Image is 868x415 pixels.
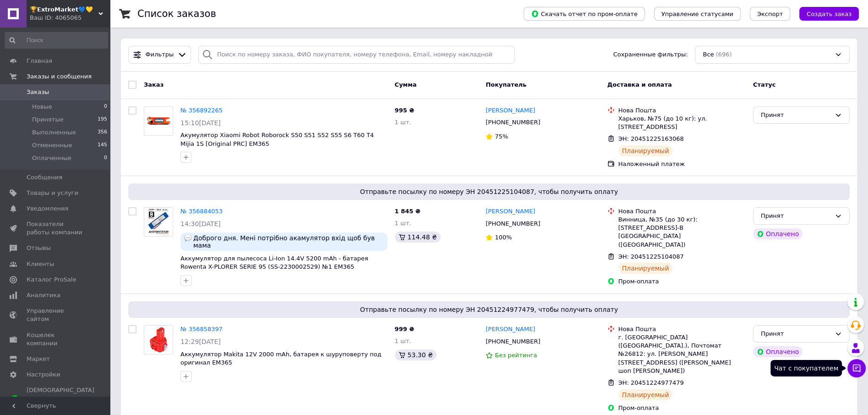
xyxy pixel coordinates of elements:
div: Нова Пошта [618,207,746,216]
span: Кошелек компании [27,331,85,348]
a: [PERSON_NAME] [486,106,535,115]
span: 12:29[DATE] [180,338,221,345]
span: 999 ₴ [395,326,415,332]
div: Принят [761,329,831,339]
button: Управление статусами [654,7,741,21]
span: [DEMOGRAPHIC_DATA] и счета [27,386,94,411]
button: Чат с покупателем [847,359,866,377]
div: [PHONE_NUMBER] [484,116,542,128]
span: 15:10[DATE] [180,119,221,127]
span: 195 [98,116,107,124]
span: ЭН: 20451224977479 [618,379,684,386]
img: Фото товару [147,208,170,236]
span: Сохраненные фильтры: [613,50,688,59]
a: Аккумулятор для пылесоса Li-Ion 14.4V 5200 mAh - батарея Rowenta X-PLORER SERIE 95 (SS-2230002529... [180,255,368,271]
span: Выполненные [32,128,76,137]
a: Создать заказ [790,10,859,17]
button: Экспорт [750,7,790,21]
span: Доброго дня. Мені потрібно акамулятор вхід щоб був мама [193,234,384,249]
span: 75% [495,133,508,140]
span: Каталог ProSale [27,276,76,284]
span: 1 845 ₴ [395,208,420,215]
img: :speech_balloon: [184,234,191,242]
span: Товары и услуги [27,189,78,197]
div: Пром-оплата [618,404,746,412]
span: Без рейтинга [495,352,537,359]
div: Оплачено [753,228,802,239]
div: Принят [761,211,831,221]
a: Аккумулятор Makita 12V 2000 mAh, батарея к шуруповерту под оригинал EM365 [180,351,382,366]
span: Покупатель [486,81,526,88]
span: 145 [98,141,107,149]
div: Наложенный платеж [618,160,746,168]
span: ЭН: 20451225104087 [618,253,684,260]
span: Показатели работы компании [27,220,85,237]
div: 53.30 ₴ [395,349,437,360]
span: Новые [32,103,52,111]
span: Сумма [395,81,417,88]
h1: Список заказов [137,8,216,19]
span: 1 шт. [395,338,411,344]
span: 1 шт. [395,220,411,227]
span: Клиенты [27,260,54,268]
img: Фото товару [144,326,173,354]
span: Доставка и оплата [607,81,672,88]
span: Скачать отчет по пром-оплате [531,10,638,18]
span: Создать заказ [807,11,852,17]
div: Нова Пошта [618,325,746,333]
a: № 356892265 [180,107,223,114]
div: Планируемый [618,263,673,274]
span: 100% [495,234,512,241]
span: Управление статусами [661,11,733,17]
div: Планируемый [618,389,673,400]
span: Уведомления [27,205,68,213]
span: Аналитика [27,291,60,299]
span: 356 [98,128,107,137]
div: [PHONE_NUMBER] [484,336,542,348]
span: Оплаченные [32,154,71,162]
div: Чат с покупателем [770,360,842,376]
div: [PHONE_NUMBER] [484,218,542,230]
div: Ваш ID: 4065065 [30,14,110,22]
a: Фото товару [144,207,173,237]
input: Поиск [5,32,108,49]
span: Все [703,50,714,59]
input: Поиск по номеру заказа, ФИО покупателя, номеру телефона, Email, номеру накладной [198,46,515,64]
a: Фото товару [144,325,173,354]
a: Фото товару [144,106,173,136]
span: Отзывы [27,244,51,252]
div: г. [GEOGRAPHIC_DATA] ([GEOGRAPHIC_DATA].), Почтомат №26812: ул. [PERSON_NAME][STREET_ADDRESS] ([P... [618,333,746,375]
button: Скачать отчет по пром-оплате [524,7,645,21]
span: (696) [716,51,732,58]
span: 14:30[DATE] [180,220,221,227]
span: 🏆𝗘𝘅𝘁𝗿𝗼𝗠𝗮𝗿𝗸𝗲𝘁💙💛 [30,6,98,14]
a: № 356858397 [180,326,223,332]
span: Заказы [27,88,49,96]
span: 1 шт. [395,119,411,126]
span: Фильтры [146,50,174,59]
span: Отмененные [32,141,72,149]
span: Настройки [27,371,60,379]
div: Принят [761,111,831,120]
span: Маркет [27,355,50,363]
span: Заказы и сообщения [27,72,92,81]
a: Акумулятор Xiaomi Robot Roborock S50 S51 S52 S55 S6 T60 T4 Mijia 1S [Original PRC] EM365 [180,132,374,147]
div: Пром-оплата [618,277,746,286]
span: Статус [753,81,776,88]
a: № 356884053 [180,208,223,215]
span: ЭН: 20451225163068 [618,135,684,142]
div: Нова Пошта [618,106,746,115]
div: Винница, №35 (до 30 кг): [STREET_ADDRESS]-В [GEOGRAPHIC_DATA] ([GEOGRAPHIC_DATA]) [618,216,746,249]
div: Оплачено [753,346,802,357]
span: 0 [104,103,107,111]
span: Управление сайтом [27,307,85,323]
span: Отправьте посылку по номеру ЭН 20451224977479, чтобы получить оплату [132,305,846,314]
span: Заказ [144,81,164,88]
div: Планируемый [618,145,673,156]
a: [PERSON_NAME] [486,207,535,216]
span: Сообщения [27,173,62,182]
span: Главная [27,57,52,65]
